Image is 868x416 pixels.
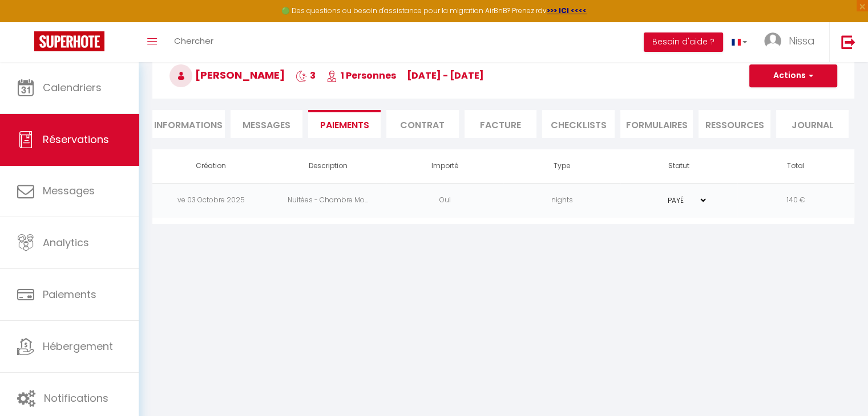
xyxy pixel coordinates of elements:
[789,34,815,48] span: Nissa
[43,183,95,198] span: Messages
[620,110,693,138] li: FORMULAIRES
[644,32,723,52] button: Besoin d'aide ?
[776,110,849,138] li: Journal
[386,110,459,138] li: Contrat
[269,183,386,218] td: Nuitées - Chambre Mo...
[542,110,615,138] li: CHECKLISTS
[547,6,587,15] a: >>> ICI <<<<
[737,149,854,183] th: Total
[326,69,396,82] span: 1 Personnes
[44,391,108,405] span: Notifications
[43,287,96,301] span: Paiements
[841,35,855,49] img: logout
[756,22,829,62] a: ... Nissa
[749,64,837,87] button: Actions
[165,22,222,62] a: Chercher
[169,68,285,82] span: [PERSON_NAME]
[43,80,102,95] span: Calendriers
[308,110,381,138] li: Paiements
[620,149,737,183] th: Statut
[296,69,316,82] span: 3
[764,32,781,50] img: ...
[43,235,89,250] span: Analytics
[407,69,484,82] span: [DATE] - [DATE]
[152,183,269,218] td: ve 03 Octobre 2025
[503,149,620,183] th: Type
[43,339,113,353] span: Hébergement
[386,149,503,183] th: Importé
[152,149,269,183] th: Création
[386,183,503,218] td: Oui
[269,149,386,183] th: Description
[174,35,213,47] span: Chercher
[34,31,104,51] img: Super Booking
[243,119,290,132] span: Messages
[699,110,771,138] li: Ressources
[503,183,620,218] td: nights
[737,183,854,218] td: 140 €
[465,110,537,138] li: Facture
[152,110,225,138] li: Informations
[43,132,109,146] span: Réservations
